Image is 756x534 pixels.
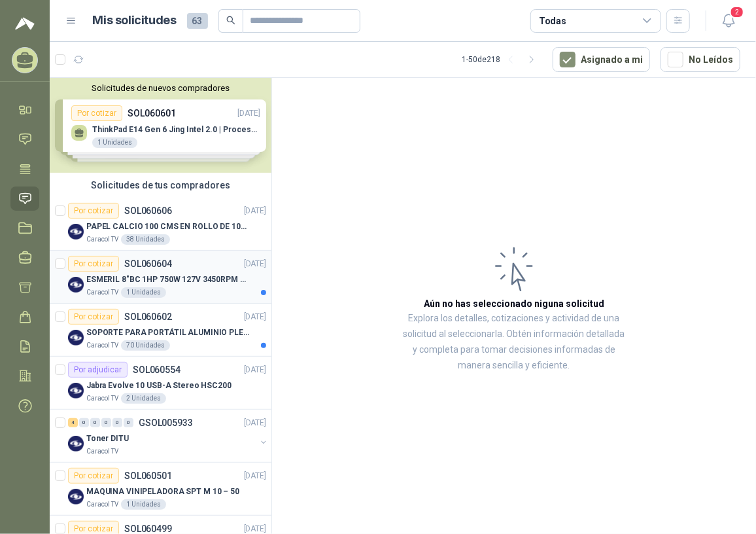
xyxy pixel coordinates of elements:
div: 1 Unidades [121,499,166,510]
h1: Mis solicitudes [93,11,177,30]
span: search [226,16,235,25]
p: [DATE] [244,311,266,323]
p: Explora los detalles, cotizaciones y actividad de una solicitud al seleccionarla. Obtén informaci... [403,311,625,374]
button: No Leídos [661,47,740,72]
a: Por cotizarSOL060602[DATE] Company LogoSOPORTE PARA PORTÁTIL ALUMINIO PLEGABLE VTACaracol TV70 Un... [50,304,271,357]
div: Por adjudicar [68,362,128,378]
p: [DATE] [244,470,266,482]
img: Company Logo [68,436,84,452]
p: MAQUINA VINIPELADORA SPT M 10 – 50 [86,486,239,498]
p: Caracol TV [86,340,118,351]
div: 38 Unidades [121,234,170,245]
div: Por cotizar [68,203,119,219]
p: SOL060501 [124,471,172,480]
p: Caracol TV [86,393,118,404]
div: Por cotizar [68,256,119,272]
a: 4 0 0 0 0 0 GSOL005933[DATE] Company LogoToner DITUCaracol TV [68,415,269,457]
div: Solicitudes de nuevos compradoresPor cotizarSOL060601[DATE] ThinkPad E14 Gen 6 Jing Intel 2.0 | P... [50,78,271,173]
div: Todas [539,14,566,28]
div: 0 [101,418,111,427]
button: Asignado a mi [553,47,650,72]
p: Jabra Evolve 10 USB-A Stereo HSC200 [86,380,232,392]
p: GSOL005933 [139,418,193,427]
span: 2 [730,6,744,18]
div: 1 - 50 de 218 [462,49,542,70]
div: 0 [90,418,100,427]
div: 0 [112,418,122,427]
a: Por adjudicarSOL060554[DATE] Company LogoJabra Evolve 10 USB-A Stereo HSC200Caracol TV2 Unidades [50,357,271,410]
p: [DATE] [244,258,266,270]
p: Caracol TV [86,446,118,457]
img: Company Logo [68,330,84,346]
div: Por cotizar [68,309,119,325]
div: 1 Unidades [121,287,166,298]
div: 4 [68,418,78,427]
p: SOL060499 [124,524,172,533]
p: PAPEL CALCIO 100 CMS EN ROLLO DE 100 GR [86,221,249,233]
a: Por cotizarSOL060606[DATE] Company LogoPAPEL CALCIO 100 CMS EN ROLLO DE 100 GRCaracol TV38 Unidades [50,198,271,251]
img: Company Logo [68,224,84,240]
div: 0 [124,418,133,427]
p: SOL060606 [124,206,172,215]
button: 2 [717,9,740,33]
p: SOL060604 [124,259,172,268]
p: [DATE] [244,205,266,217]
a: Por cotizarSOL060604[DATE] Company LogoESMERIL 8"BC 1HP 750W 127V 3450RPM URREACaracol TV1 Unidades [50,251,271,304]
img: Logo peakr [15,16,35,31]
p: [DATE] [244,364,266,376]
p: SOPORTE PARA PORTÁTIL ALUMINIO PLEGABLE VTA [86,327,249,339]
p: Caracol TV [86,287,118,298]
img: Company Logo [68,489,84,505]
p: Caracol TV [86,499,118,510]
div: Solicitudes de tus compradores [50,173,271,198]
h3: Aún no has seleccionado niguna solicitud [424,296,604,311]
button: Solicitudes de nuevos compradores [55,83,266,93]
div: 2 Unidades [121,393,166,404]
p: Caracol TV [86,234,118,245]
p: SOL060602 [124,312,172,321]
p: Toner DITU [86,433,129,445]
span: 63 [187,13,208,29]
img: Company Logo [68,383,84,399]
div: 0 [79,418,89,427]
p: SOL060554 [133,365,180,374]
p: [DATE] [244,417,266,429]
img: Company Logo [68,277,84,293]
p: ESMERIL 8"BC 1HP 750W 127V 3450RPM URREA [86,274,249,286]
a: Por cotizarSOL060501[DATE] Company LogoMAQUINA VINIPELADORA SPT M 10 – 50Caracol TV1 Unidades [50,463,271,516]
div: 70 Unidades [121,340,170,351]
div: Por cotizar [68,468,119,484]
